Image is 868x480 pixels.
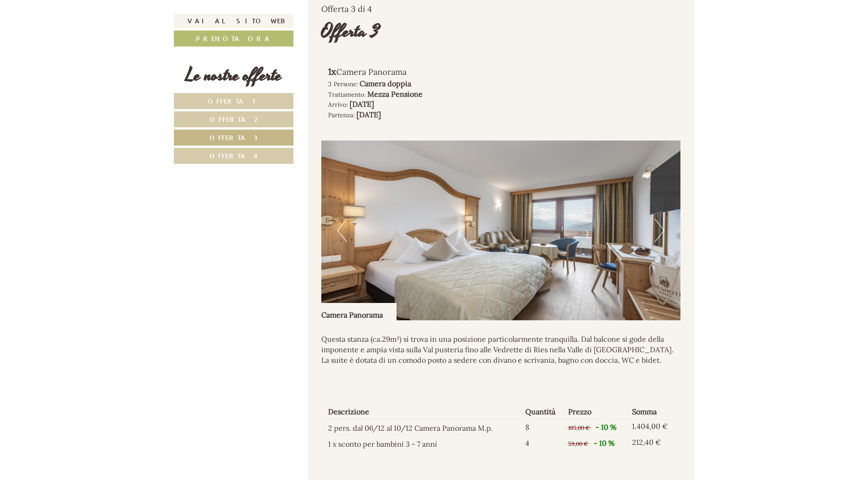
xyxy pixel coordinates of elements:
[628,405,674,419] th: Somma
[321,4,372,14] span: Offerta 3 di 4
[174,31,293,47] a: Prenota ora
[321,334,681,365] p: Questa stanza (ca.29m²) si trova in una posizione particolarmente tranquilla. Dal balcone si gode...
[356,110,381,119] b: [DATE]
[328,66,336,77] b: 1x
[321,19,380,45] div: Offerta 3
[594,438,615,448] span: - 10 %
[360,79,411,88] b: Camera doppia
[522,405,565,419] th: Quantità
[328,65,487,78] div: Camera Panorama
[568,424,590,431] span: 195,00 €
[208,97,260,105] span: Offerta 1
[321,141,681,320] img: image
[655,219,664,242] button: Next
[209,151,258,160] span: Offerta 4
[568,440,588,447] span: 59,00 €
[328,435,522,452] td: 1 x sconto per bambini 3 - 7 anni
[328,90,366,99] small: Trattamento:
[328,100,348,109] small: Arrivo:
[328,80,358,88] small: 3 Persone:
[321,303,397,320] div: Camera Panorama
[522,435,565,452] td: 4
[328,419,522,435] td: 2 pers. dal 06/12 al 10/12 Camera Panorama M.p.
[174,63,293,89] div: Le nostre offerte
[337,219,347,242] button: Previous
[628,435,674,452] td: 212,40 €
[328,111,355,119] small: Partenza:
[210,115,258,124] span: Offerta 2
[209,133,258,142] span: Offerta 3
[367,89,423,99] b: Mezza Pensione
[350,99,374,109] b: [DATE]
[596,423,617,432] span: - 10 %
[328,405,522,419] th: Descrizione
[174,14,293,28] a: Vai al sito web
[628,419,674,435] td: 1.404,00 €
[522,419,565,435] td: 8
[565,405,628,419] th: Prezzo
